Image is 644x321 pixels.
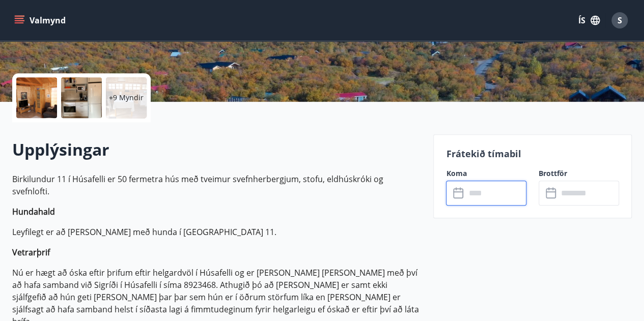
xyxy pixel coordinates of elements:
label: Brottför [539,168,619,179]
strong: Hundahald [12,206,55,217]
p: Frátekið tímabil [446,147,619,160]
label: Koma [446,168,526,179]
p: Birkilundur 11 í Húsafelli er 50 fermetra hús með tveimur svefnherbergjum, stofu, eldhúskróki og ... [12,173,421,197]
h2: Upplýsingar [12,138,421,161]
button: S [607,8,632,33]
span: S [618,15,622,26]
strong: Vetrarþrif [12,247,50,258]
button: menu [12,11,70,30]
button: ÍS [573,11,605,30]
p: +9 Myndir [109,93,144,103]
p: Leyfilegt er að [PERSON_NAME] með hunda í [GEOGRAPHIC_DATA] 11. [12,226,421,238]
